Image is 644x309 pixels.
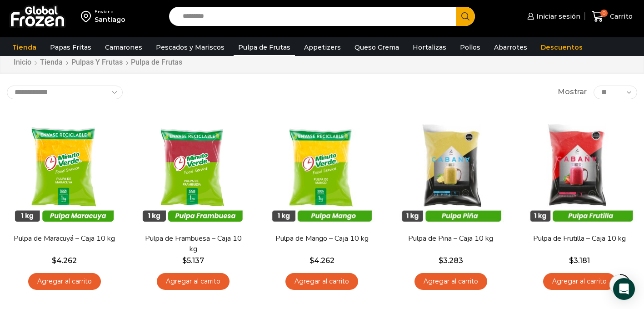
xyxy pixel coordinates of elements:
a: Pulpa de Mango – Caja 10 kg [270,233,374,244]
a: Agregar al carrito: “Pulpa de Frambuesa - Caja 10 kg” [157,273,230,290]
a: 0 Carrito [589,6,635,27]
a: Pulpa de Maracuyá – Caja 10 kg [13,233,116,244]
a: Pulpa de Frambuesa – Caja 10 kg [141,233,245,254]
a: Agregar al carrito: “Pulpa de Mango - Caja 10 kg” [285,273,358,290]
div: Open Intercom Messenger [613,278,635,300]
a: Descuentos [536,39,587,56]
div: Enviar a [95,9,125,15]
a: Pulpas y Frutas [71,57,123,68]
a: Pescados y Mariscos [151,39,229,56]
span: Mostrar [558,87,587,97]
a: Inicio [13,57,32,68]
span: Iniciar sesión [534,12,580,21]
span: $ [52,256,56,265]
a: Queso Crema [350,39,404,56]
bdi: 3.181 [569,256,590,265]
bdi: 4.262 [310,256,334,265]
a: Pollos [455,39,485,56]
a: Agregar al carrito: “Pulpa de Frutilla - Caja 10 kg” [543,273,616,290]
a: Appetizers [300,39,345,56]
a: Agregar al carrito: “Pulpa de Piña - Caja 10 kg” [414,273,487,290]
nav: Breadcrumb [13,57,182,68]
a: Pulpa de Piña – Caja 10 kg [399,233,503,244]
a: Tienda [40,57,63,68]
span: Carrito [608,12,633,21]
a: Iniciar sesión [525,7,580,25]
span: 0 [600,10,608,17]
a: Pulpa de Frutilla – Caja 10 kg [528,233,631,244]
button: Search button [456,7,475,26]
a: Papas Fritas [45,39,96,56]
select: Pedido de la tienda [7,86,123,99]
a: Abarrotes [489,39,532,56]
bdi: 3.283 [439,256,463,265]
bdi: 5.137 [182,256,204,265]
a: Hortalizas [408,39,451,56]
a: Agregar al carrito: “Pulpa de Maracuyá - Caja 10 kg” [28,273,101,290]
div: Santiago [95,15,125,24]
bdi: 4.262 [52,256,77,265]
h1: Pulpa de Frutas [131,58,182,66]
span: $ [182,256,187,265]
a: Camarones [100,39,147,56]
a: Pulpa de Frutas [234,39,295,56]
a: Tienda [8,39,41,56]
span: $ [569,256,574,265]
img: address-field-icon.svg [81,9,95,24]
span: $ [439,256,443,265]
span: $ [310,256,314,265]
